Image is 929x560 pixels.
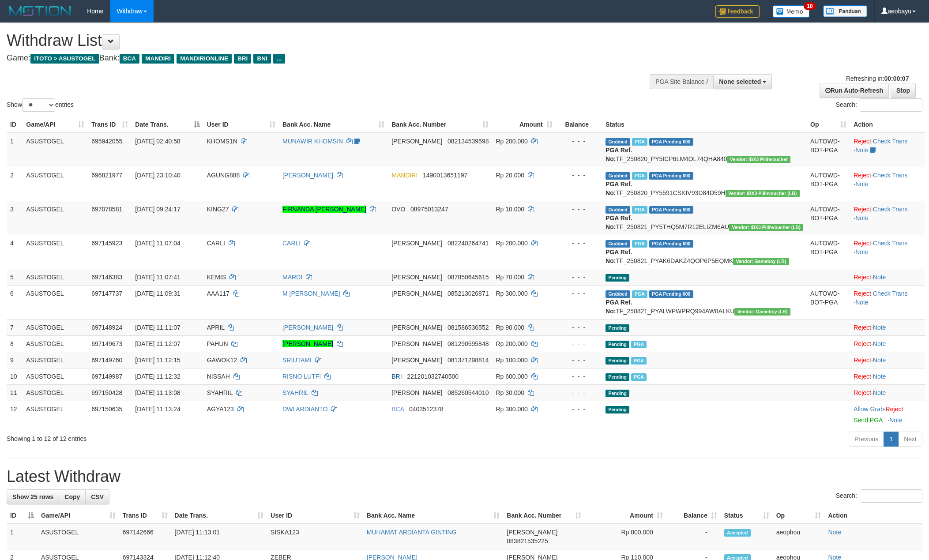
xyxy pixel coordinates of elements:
th: Status [602,117,807,133]
th: Balance: activate to sort column ascending [666,507,721,524]
a: Show 25 rows [7,489,59,504]
span: BCA [120,54,139,64]
a: SRIUTAMI [282,357,312,364]
td: · [850,401,925,428]
span: PGA Pending [649,172,693,180]
span: CARLI [207,240,225,247]
span: Copy 0403512378 to clipboard [409,406,444,413]
div: Showing 1 to 12 of 12 entries [7,431,380,443]
span: Grabbed [606,206,630,214]
th: Date Trans.: activate to sort column ascending [171,507,267,524]
td: AUTOWD-BOT-PGA [807,133,850,167]
td: ASUSTOGEL [23,269,88,285]
img: Button%20Memo.svg [773,5,810,18]
span: [DATE] 09:24:17 [135,206,180,213]
span: Copy 087850645615 to clipboard [448,274,489,281]
label: Search: [836,98,922,112]
span: Rp 200.000 [496,240,527,247]
td: AUTOWD-BOT-PGA [807,201,850,235]
span: Rp 10.000 [496,206,524,213]
span: [DATE] 11:09:31 [135,290,180,297]
span: Copy 08975013247 to clipboard [410,206,448,213]
td: · [850,269,925,285]
span: [PERSON_NAME] [391,389,442,396]
span: BNI [253,54,271,64]
span: · [854,406,885,413]
td: TF_250820_PY5591CSKIV93D84D59H [602,167,807,201]
span: 697149673 [91,340,122,347]
span: Rp 200.000 [496,138,527,145]
span: Pending [606,274,629,282]
span: Copy 081371298814 to clipboard [448,357,489,364]
span: 697147737 [91,290,122,297]
div: - - - [560,239,598,248]
th: Bank Acc. Name: activate to sort column ascending [279,117,388,133]
th: Game/API: activate to sort column ascending [23,117,88,133]
td: AUTOWD-BOT-PGA [807,167,850,201]
span: SYAHRIL [207,389,233,396]
a: MARDI [282,274,302,281]
span: 697150635 [91,406,122,413]
a: Note [855,214,869,222]
b: PGA Ref. No: [606,180,632,196]
span: [PERSON_NAME] [391,340,442,347]
span: Refreshing in: [846,75,909,82]
span: Copy 085260544010 to clipboard [448,389,489,396]
a: Reject [854,340,871,347]
th: Status: activate to sort column ascending [721,507,773,524]
div: - - - [560,171,598,180]
a: Reject [854,373,871,380]
td: · [850,319,925,335]
td: TF_250821_PY5THQ5M7R12ELIZM6AU [602,201,807,235]
span: Copy [64,493,80,500]
b: PGA Ref. No: [606,147,632,162]
span: Rp 600.000 [496,373,527,380]
img: MOTION_logo.png [7,4,74,18]
span: Show 25 rows [12,493,53,500]
td: · [850,384,925,401]
span: Rp 30.000 [496,389,524,396]
span: None selected [719,78,761,85]
span: Vendor URL: https://dashboard.q2checkout.com/secure [734,308,790,316]
a: [PERSON_NAME] [282,172,333,179]
a: Reject [854,290,871,297]
td: · · [850,133,925,167]
td: AUTOWD-BOT-PGA [807,285,850,319]
a: Reject [854,240,871,247]
a: Note [873,357,886,364]
th: Op: activate to sort column ascending [773,507,825,524]
span: GAWOK12 [207,357,237,364]
span: Rp 20.000 [496,172,524,179]
span: Vendor URL: https://dashboard.q2checkout.com/secure [733,258,789,265]
td: · · [850,167,925,201]
td: · · [850,201,925,235]
a: FIRNANDA [PERSON_NAME] [282,206,366,213]
a: Reject [854,357,871,364]
td: ASUSTOGEL [23,368,88,384]
a: Note [873,389,886,396]
th: Bank Acc. Number: activate to sort column ascending [388,117,492,133]
th: Action [850,117,925,133]
td: ASUSTOGEL [23,319,88,335]
span: Grabbed [606,290,630,298]
span: [DATE] 11:07:04 [135,240,180,247]
th: Bank Acc. Name: activate to sort column ascending [363,507,503,524]
td: · [850,335,925,352]
td: ASUSTOGEL [23,167,88,201]
span: Marked by aeorizki [632,138,647,146]
th: Balance [556,117,602,133]
span: Rp 200.000 [496,340,527,347]
div: - - - [560,323,598,332]
a: Reject [886,406,903,413]
th: Amount: activate to sort column ascending [585,507,666,524]
td: [DATE] 11:13:01 [171,524,267,549]
span: PGA Pending [649,206,693,214]
span: [PERSON_NAME] [391,138,442,145]
td: 697142666 [119,524,171,549]
span: APRIL [207,324,225,331]
span: KHOMS1N [207,138,237,145]
h1: Latest Withdraw [7,468,922,485]
span: [DATE] 11:12:32 [135,373,180,380]
a: [PERSON_NAME] [282,340,333,347]
input: Search: [860,98,922,112]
